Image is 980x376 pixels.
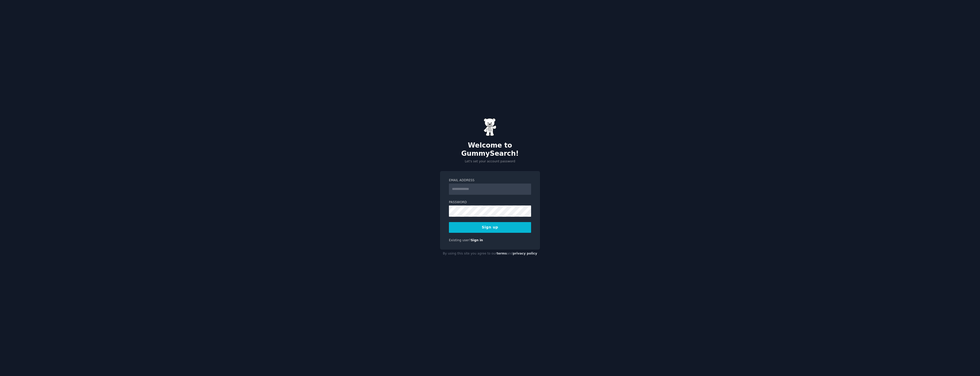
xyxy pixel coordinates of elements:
button: Sign up [449,222,531,233]
a: terms [497,252,507,255]
label: Password [449,200,531,205]
p: Let's set your account password [440,159,540,164]
span: Existing user? [449,238,471,242]
a: Sign in [471,238,483,242]
a: privacy policy [513,252,537,255]
h2: Welcome to GummySearch! [440,141,540,157]
div: By using this site you agree to our and [440,250,540,258]
img: Gummy Bear [484,118,496,136]
label: Email Address [449,178,531,183]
